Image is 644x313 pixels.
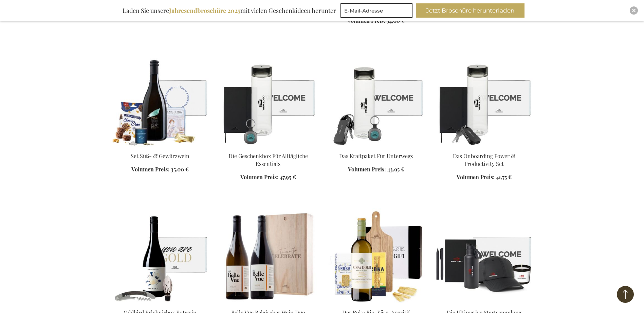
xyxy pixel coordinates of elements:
a: Das Onboarding Power & Productivity Set [453,152,515,167]
div: Close [630,6,638,15]
span: Volumen Preis: [457,173,495,181]
img: The Ultimate Kick-off Collection [436,208,533,303]
a: Das Kraftpaket Für Unterwegs [339,152,413,160]
a: Belle Vue Belgischer Wein Duo [220,300,317,307]
a: Der Roka Bio-Käse-Aperitif [328,300,425,307]
span: 47,95 € [280,173,296,181]
a: The On-the-Go Power Pack [328,144,425,150]
a: Die Geschenkbox Für Alltägliche Essentials [228,152,308,167]
input: E-Mail-Adresse [341,3,412,18]
img: Sweet & Spiced Wine Set [112,52,209,147]
span: Volumen Preis: [131,166,169,173]
a: Volumen Preis: 35,00 € [131,166,189,173]
span: 41,75 € [496,173,512,181]
a: Volumen Preis: 47,95 € [240,173,296,181]
span: 35,00 € [171,166,189,173]
img: Close [632,8,636,13]
a: Volumen Preis: 41,75 € [457,173,512,181]
form: marketing offers and promotions [341,3,415,20]
a: The Everyday Essentials Gift Box [220,144,317,150]
img: The Everyday Essentials Gift Box [220,52,317,147]
img: Belle Vue Belgischer Wein Duo [220,208,317,303]
a: Oddbird Non-Alcoholic Red Wine Experience Box [112,300,209,307]
a: Sweet & Spiced Wine Set [112,144,209,150]
span: Volumen Preis: [348,166,386,173]
span: Volumen Preis: [240,173,278,181]
a: Set Süß- & Gewürzwein [131,152,189,160]
img: The On-the-Go Power Pack [328,52,425,147]
a: Volumen Preis: 43,95 € [348,166,404,173]
div: Laden Sie unsere mit vielen Geschenkideen herunter [119,3,339,18]
b: Jahresendbroschüre 2025 [169,6,240,15]
img: Oddbird Non-Alcoholic Red Wine Experience Box [112,208,209,303]
img: The Onboarding Power & Productivity Set [436,52,533,147]
a: The Onboarding Power & Productivity Set [436,144,533,150]
span: 43,95 € [387,166,404,173]
button: Jetzt Broschüre herunterladen [416,3,525,18]
a: The Ultimate Kick-off Collection [436,300,533,307]
img: Der Roka Bio-Käse-Aperitif [328,208,425,303]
